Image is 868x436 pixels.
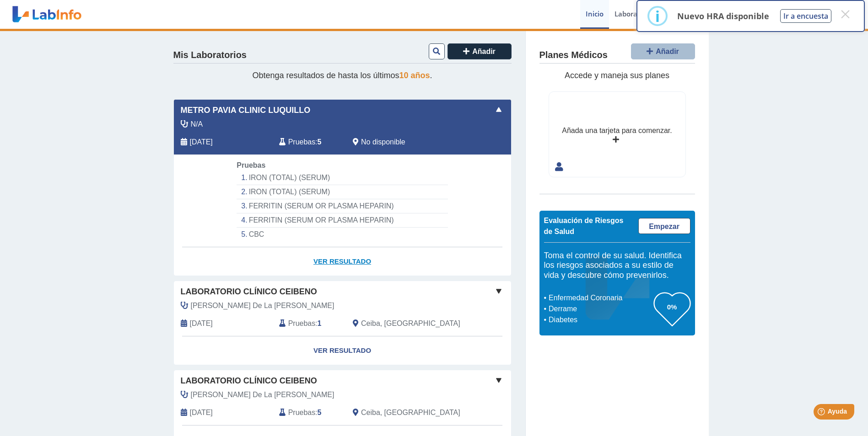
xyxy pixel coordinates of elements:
[361,407,460,418] span: Ceiba, PR
[562,125,672,136] div: Añada una tarjeta para comenzar.
[191,119,203,130] span: N/A
[544,251,690,281] h5: Toma el control de su salud. Identifica los riesgos asociados a su estilo de vida y descubre cómo...
[631,43,695,59] button: Añadir
[544,217,624,235] span: Evaluación de Riesgos de Salud
[237,185,447,199] li: IRON (TOTAL) (SERUM)
[190,137,213,148] span: 2025-07-28
[173,50,247,61] h4: Mis Laboratorios
[181,286,317,298] span: Laboratorio Clínico Ceibeno
[288,137,315,148] span: Pruebas
[546,292,654,303] li: Enfermedad Coronaria
[649,223,679,230] span: Empezar
[361,137,405,148] span: No disponible
[174,247,511,276] a: Ver Resultado
[272,407,346,418] div: :
[181,375,317,387] span: Laboratorio Clínico Ceibeno
[780,9,831,23] button: Ir a encuesta
[638,218,690,234] a: Empezar
[190,318,213,329] span: 2023-07-05
[361,318,460,329] span: Ceiba, PR
[288,318,315,329] span: Pruebas
[237,171,447,185] li: IRON (TOTAL) (SERUM)
[252,71,432,80] span: Obtenga resultados de hasta los últimos .
[318,409,322,416] b: 5
[318,138,322,146] b: 5
[288,407,315,418] span: Pruebas
[181,104,311,117] span: Metro Pavia Clinic Luquillo
[399,71,430,80] span: 10 años
[656,48,679,55] span: Añadir
[190,407,213,418] span: 2023-07-01
[546,314,654,325] li: Diabetes
[191,389,334,400] span: Lopez De La Cruz, Carmen
[787,400,858,426] iframe: Help widget launcher
[447,43,512,59] button: Añadir
[837,6,853,22] button: Close this dialog
[677,11,769,21] p: Nuevo HRA disponible
[174,336,511,365] a: Ver Resultado
[472,48,496,55] span: Añadir
[237,228,447,241] li: CBC
[191,300,334,311] span: Lopez De La Cruz, Carmen
[539,50,608,61] h4: Planes Médicos
[237,213,447,228] li: FERRITIN (SERUM OR PLASMA HEPARIN)
[654,301,690,313] h3: 0%
[655,8,660,24] div: i
[565,71,669,80] span: Accede y maneja sus planes
[237,199,447,213] li: FERRITIN (SERUM OR PLASMA HEPARIN)
[272,137,346,148] div: :
[318,319,322,327] b: 1
[237,161,265,169] span: Pruebas
[546,303,654,314] li: Derrame
[272,318,346,329] div: :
